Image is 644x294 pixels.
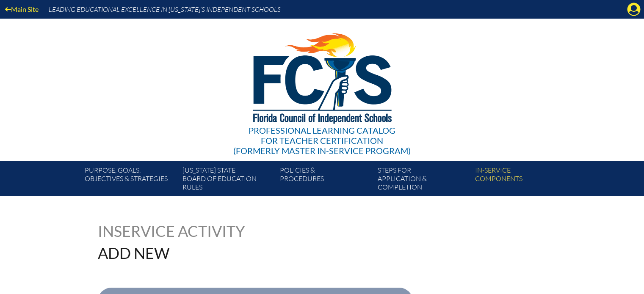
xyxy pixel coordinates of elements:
svg: Manage account [627,3,641,16]
a: Professional Learning Catalog for Teacher Certification(formerly Master In-service Program) [230,17,414,157]
div: Professional Learning Catalog (formerly Master In-service Program) [233,125,411,156]
a: In-servicecomponents [472,164,569,196]
a: Steps forapplication & completion [374,164,472,196]
h1: Inservice Activity [98,223,268,239]
h1: Add New [98,245,376,261]
a: Main Site [2,3,42,15]
a: Policies &Procedures [276,164,374,196]
a: [US_STATE] StateBoard of Education rules [179,164,276,196]
span: for Teacher Certification [261,135,383,146]
img: FCISlogo221.eps [235,19,409,134]
a: Purpose, goals,objectives & strategies [81,164,179,196]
